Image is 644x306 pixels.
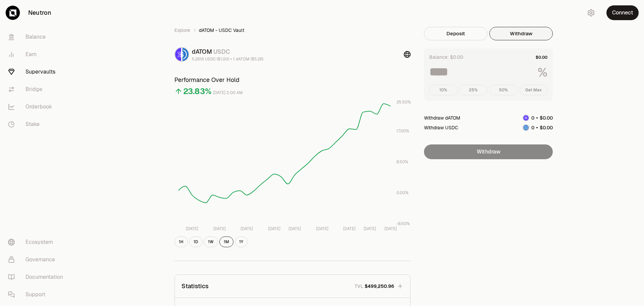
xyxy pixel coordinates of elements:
[3,233,72,251] a: Ecosystem
[396,221,410,226] tspan: -8.50%
[174,236,188,247] button: 1H
[174,75,411,85] h3: Performance Over Hold
[213,226,226,231] tspan: [DATE]
[3,286,72,303] a: Support
[268,226,280,231] tspan: [DATE]
[343,226,356,231] tspan: [DATE]
[192,56,263,62] div: 5.2616 USDC ($1.00) = 1 dATOM ($5.26)
[175,48,181,61] img: dATOM Logo
[365,283,394,290] span: $499,250.96
[199,27,244,34] span: dATOM - USDC Vault
[538,66,547,79] span: %
[186,226,198,231] tspan: [DATE]
[489,27,553,40] button: Withdraw
[396,159,408,165] tspan: 8.50%
[175,275,410,298] button: StatisticsTVL$499,250.96
[3,98,72,116] a: Orderbook
[174,27,190,34] a: Explore
[235,236,248,247] button: 1Y
[174,27,411,34] nav: breadcrumb
[192,47,263,56] div: dATOM
[183,86,212,97] div: 23.83%
[3,46,72,63] a: Earn
[523,115,529,121] img: dATOM Logo
[523,125,529,130] img: USDC Logo
[316,226,328,231] tspan: [DATE]
[384,226,397,231] tspan: [DATE]
[396,190,409,195] tspan: 0.00%
[396,128,409,134] tspan: 17.00%
[424,124,458,131] div: Withdraw USDC
[182,48,189,61] img: USDC Logo
[3,81,72,98] a: Bridge
[396,99,411,105] tspan: 25.50%
[240,226,253,231] tspan: [DATE]
[219,236,233,247] button: 1M
[189,236,202,247] button: 1D
[3,268,72,286] a: Documentation
[181,281,209,291] p: Statistics
[288,226,301,231] tspan: [DATE]
[204,236,218,247] button: 1W
[3,116,72,133] a: Stake
[355,283,363,290] p: TVL
[364,226,376,231] tspan: [DATE]
[213,89,243,97] div: [DATE] 2:00 AM
[424,27,487,40] button: Deposit
[3,251,72,268] a: Governance
[429,54,463,60] div: Balance: $0.00
[424,115,460,121] div: Withdraw dATOM
[3,63,72,81] a: Supervaults
[606,5,639,20] button: Connect
[3,28,72,46] a: Balance
[213,48,230,55] span: USDC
